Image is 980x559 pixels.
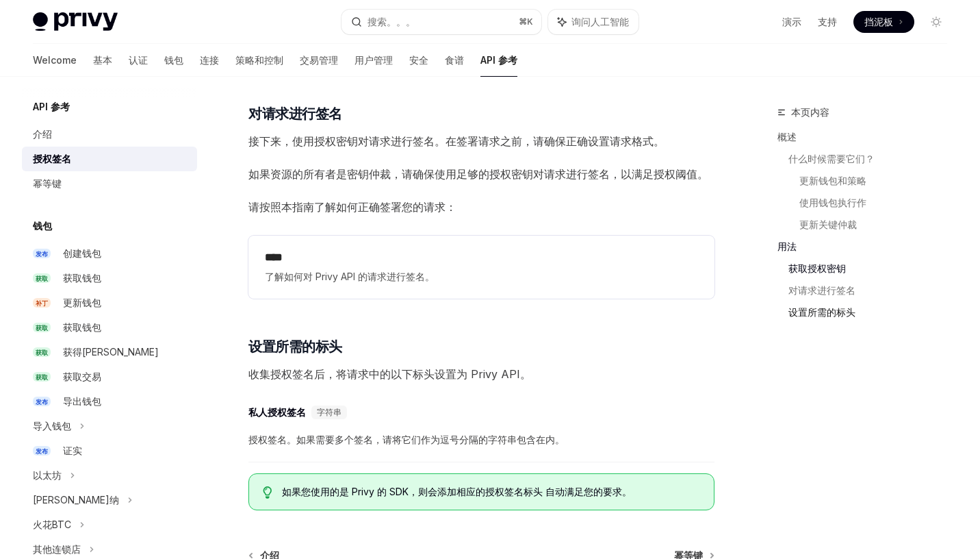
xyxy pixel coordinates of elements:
[164,44,183,77] a: 钱包
[788,148,958,170] a: 什么时候需要它们？
[445,53,464,67] font: 食谱
[777,236,958,258] a: 用法
[799,170,958,192] a: 更新钱包和策略
[129,53,148,67] font: 认证
[33,218,52,234] h5: 钱包
[317,407,341,418] span: 字符串
[354,44,393,77] a: 用户管理
[33,446,51,456] span: 发布
[354,53,393,67] font: 用户管理
[63,443,82,459] div: 证实
[818,15,837,29] a: 支持
[248,164,714,184] span: 如果资源的所有者是密钥仲裁，请确保使用足够的授权密钥对请求进行签名，以满足授权阈值。
[22,241,197,266] a: 发布创建钱包
[248,364,714,384] span: 收集授权签名后，将请求中的以下标头设置为 Privy API。
[248,432,714,448] span: 授权签名。如果需要多个签名，请将它们作为逗号分隔的字符串包含在内。
[341,10,542,34] button: 搜索。。。⌘K
[864,15,893,29] span: 挡泥板
[33,151,71,167] div: 授权签名
[282,485,701,499] span: 如果您使用的是 Privy 的 SDK，则会添加相应的授权签名标头 自动满足您的要求。
[548,10,639,34] button: 询问人工智能
[33,53,77,67] font: Welcome
[248,104,342,123] span: 对请求进行签名
[445,44,464,77] a: 食谱
[33,541,81,558] div: 其他连锁店
[63,344,159,360] div: 获得[PERSON_NAME]
[33,467,62,484] div: 以太坊
[33,418,71,434] div: 导入钱包
[799,192,958,214] a: 使用钱包执行作
[22,266,197,290] a: 获取获取钱包
[571,15,629,29] span: 询问人工智能
[22,364,197,389] a: 获取获取交易
[63,369,101,385] div: 获取交易
[300,44,338,77] a: 交易管理
[33,517,71,533] div: 火花BTC
[93,53,112,67] font: 基本
[367,14,415,30] div: 搜索。。。
[263,486,272,499] svg: 提示
[799,214,958,236] a: 更新关键仲裁
[33,492,119,508] div: [PERSON_NAME]纳
[33,99,70,115] h5: API 参考
[791,104,829,121] span: 本页内容
[33,273,51,284] span: 获取
[22,315,197,340] a: 获取获取钱包
[93,44,112,77] a: 基本
[33,12,118,32] img: 灯光标志
[480,44,517,77] a: API 参考
[22,171,197,196] a: 幂等键
[22,340,197,364] a: 获取获得[PERSON_NAME]
[248,337,342,356] span: 设置所需的标头
[22,438,197,463] a: 发布证实
[777,126,958,148] a: 概述
[33,249,51,259] span: 发布
[788,279,958,301] a: 对请求进行签名
[248,236,714,299] a: ****了解如何对 Privy API 的请求进行签名。
[22,389,197,414] a: 发布导出钱包
[22,122,197,147] a: 介绍
[235,44,283,77] a: 策略和控制
[33,126,52,142] div: 介绍
[33,372,51,382] span: 获取
[925,11,947,33] button: 切换深色模式
[63,245,101,262] div: 创建钱包
[200,53,219,67] font: 连接
[235,53,283,67] font: 策略和控制
[480,53,517,67] font: API 参考
[248,132,714,151] span: 接下来，使用授权密钥对请求进行签名。在签署请求之前，请确保正确设置请求格式。
[853,11,914,33] a: 挡泥板
[248,406,306,419] div: 私人授权签名
[63,393,101,410] div: 导出钱包
[409,53,428,67] font: 安全
[63,319,101,336] div: 获取钱包
[33,44,77,77] a: Welcome
[782,15,801,29] a: 演示
[788,301,958,323] a: 设置所需的标头
[164,53,183,67] font: 钱包
[248,197,714,216] span: 请按照本指南了解如何正确签署您的请求：
[409,44,428,77] a: 安全
[33,397,51,407] span: 发布
[63,270,101,286] div: 获取钱包
[22,290,197,315] a: 补丁更新钱包
[33,175,62,192] div: 幂等键
[519,16,533,27] font: ⌘ K
[200,44,219,77] a: 连接
[63,295,101,311] div: 更新钱包
[129,44,148,77] a: 认证
[265,269,698,285] span: 了解如何对 Privy API 的请求进行签名。
[300,53,338,67] font: 交易管理
[22,147,197,171] a: 授权签名
[33,347,51,358] span: 获取
[788,258,958,279] a: 获取授权密钥
[33,323,51,333] span: 获取
[33,298,51,308] span: 补丁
